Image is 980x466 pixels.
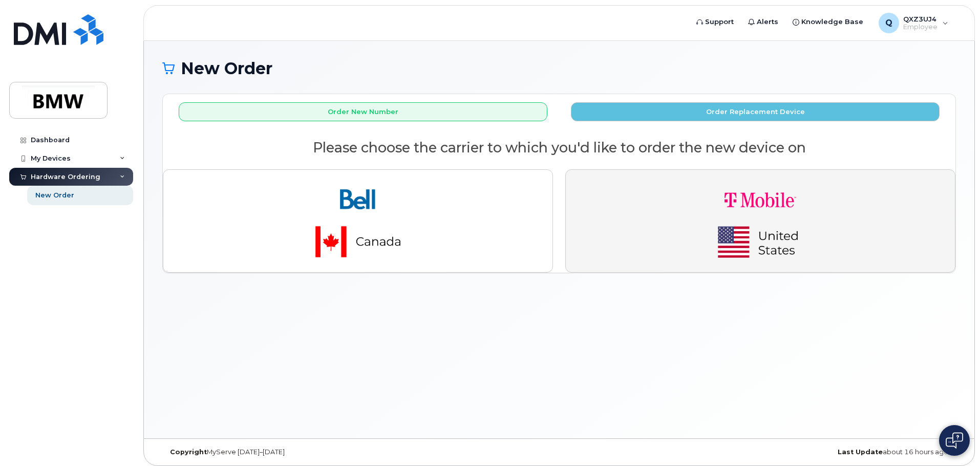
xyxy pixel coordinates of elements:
button: Order Replacement Device [571,102,940,121]
img: bell-18aeeabaf521bd2b78f928a02ee3b89e57356879d39bd386a17a7cccf8069aed.png [286,178,430,264]
h1: New Order [162,59,956,77]
div: about 16 hours ago [691,448,956,456]
strong: Last Update [838,448,883,456]
img: t-mobile-78392d334a420d5b7f0e63d4fa81f6287a21d394dc80d677554bb55bbab1186f.png [689,178,832,264]
img: Open chat [946,432,963,449]
button: Order New Number [179,102,547,121]
div: MyServe [DATE]–[DATE] [162,448,427,456]
strong: Copyright [170,448,207,456]
h2: Please choose the carrier to which you'd like to order the new device on [163,140,955,156]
